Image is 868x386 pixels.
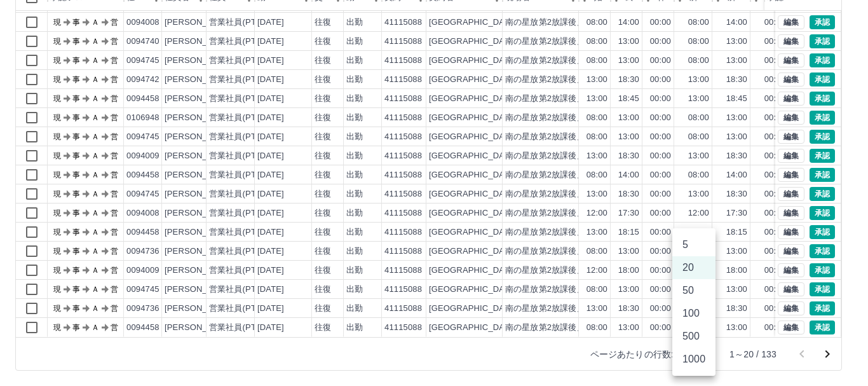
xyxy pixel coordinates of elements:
[672,348,715,371] li: 1000
[672,256,715,279] li: 20
[672,233,715,256] li: 5
[672,302,715,325] li: 100
[672,325,715,348] li: 500
[672,279,715,302] li: 50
